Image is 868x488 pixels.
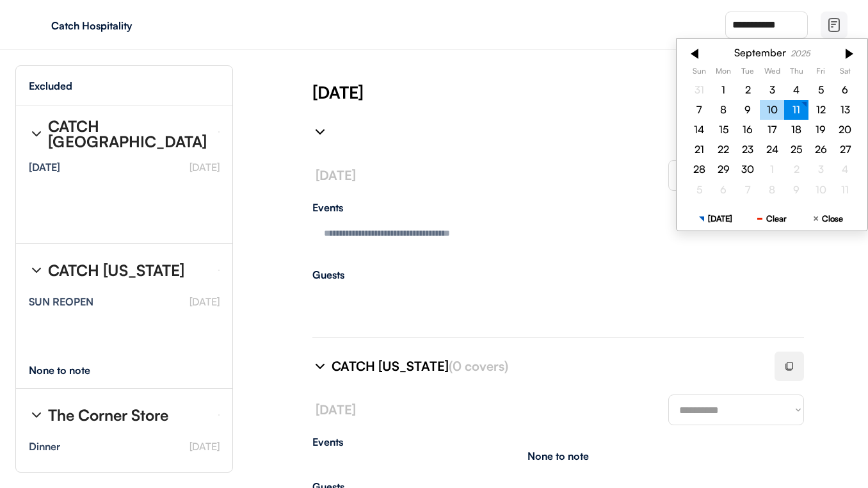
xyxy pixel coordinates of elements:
[687,119,711,139] div: 14 Sep 2025
[808,67,833,79] th: Friday
[332,357,759,375] div: CATCH [US_STATE]
[189,295,220,308] font: [DATE]
[833,79,857,99] div: 6 Sep 2025
[29,126,44,142] img: chevron-right%20%281%29.svg
[784,99,808,119] div: 11 Sep 2025
[312,202,804,213] div: Events
[784,79,808,99] div: 4 Sep 2025
[687,140,711,159] div: 21 Sep 2025
[687,207,744,230] button: [DATE]
[711,99,735,119] div: 8 Sep 2025
[784,119,808,139] div: 18 Sep 2025
[29,407,44,423] img: chevron-right%20%281%29.svg
[189,161,220,174] font: [DATE]
[735,119,760,139] div: 16 Sep 2025
[711,119,735,139] div: 15 Sep 2025
[735,67,760,79] th: Tuesday
[735,179,760,199] div: 7 Oct 2025
[808,159,833,179] div: 3 Oct 2025
[784,67,808,79] th: Thursday
[316,167,356,183] font: [DATE]
[687,159,711,179] div: 28 Sep 2025
[312,359,328,374] img: chevron-right%20%281%29.svg
[760,119,784,139] div: 17 Sep 2025
[26,15,46,35] img: yH5BAEAAAAALAAAAAABAAEAAAIBRAA7
[744,207,800,230] button: Clear
[312,81,868,104] div: [DATE]
[760,79,784,99] div: 3 Sep 2025
[784,179,808,199] div: 9 Oct 2025
[735,79,760,99] div: 2 Sep 2025
[808,99,833,119] div: 12 Sep 2025
[29,297,93,307] div: SUN REOPEN
[711,159,735,179] div: 29 Sep 2025
[735,159,760,179] div: 30 Sep 2025
[735,99,760,119] div: 9 Sep 2025
[48,263,184,278] div: CATCH [US_STATE]
[833,140,857,159] div: 27 Sep 2025
[808,179,833,199] div: 10 Oct 2025
[29,81,72,91] div: Excluded
[711,79,735,99] div: 1 Sep 2025
[734,47,786,59] div: September
[316,402,356,418] font: [DATE]
[808,79,833,99] div: 5 Sep 2025
[29,162,60,172] div: [DATE]
[687,79,711,99] div: 31 Aug 2025
[687,99,711,119] div: 7 Sep 2025
[48,118,208,149] div: CATCH [GEOGRAPHIC_DATA]
[833,67,857,79] th: Saturday
[48,407,168,423] div: The Corner Store
[784,140,808,159] div: 25 Sep 2025
[833,159,857,179] div: 4 Oct 2025
[29,365,114,375] div: None to note
[791,49,810,58] div: 2025
[687,67,711,79] th: Sunday
[29,441,60,451] div: Dinner
[51,20,213,31] div: Catch Hospitality
[760,99,784,119] div: 10 Sep 2025
[189,440,220,453] font: [DATE]
[687,179,711,199] div: 5 Oct 2025
[833,179,857,199] div: 11 Oct 2025
[527,451,589,461] div: None to note
[760,67,784,79] th: Wednesday
[449,358,508,374] font: (0 covers)
[735,140,760,159] div: 23 Sep 2025
[833,99,857,119] div: 13 Sep 2025
[711,140,735,159] div: 22 Sep 2025
[833,119,857,139] div: 20 Sep 2025
[760,179,784,199] div: 8 Oct 2025
[800,207,856,230] button: Close
[711,67,735,79] th: Monday
[826,17,842,33] img: file-02.svg
[29,263,44,278] img: chevron-right%20%281%29.svg
[711,179,735,199] div: 6 Oct 2025
[784,159,808,179] div: 2 Oct 2025
[312,437,804,447] div: Events
[760,159,784,179] div: 1 Oct 2025
[808,119,833,139] div: 19 Sep 2025
[312,270,804,280] div: Guests
[312,124,328,140] img: chevron-right%20%281%29.svg
[808,140,833,159] div: 26 Sep 2025
[760,140,784,159] div: 24 Sep 2025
